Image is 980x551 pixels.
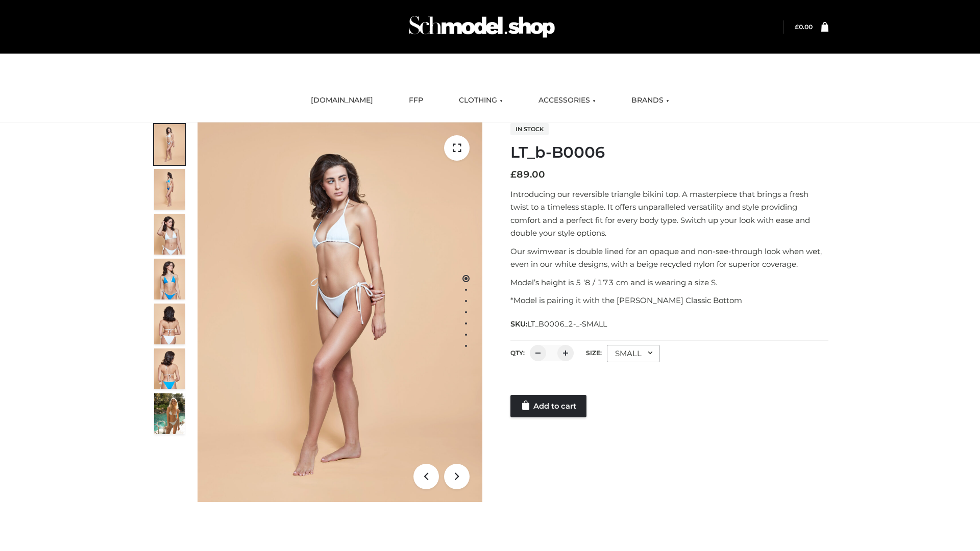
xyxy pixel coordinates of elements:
[531,89,603,112] a: ACCESSORIES
[451,89,510,112] a: CLOTHING
[510,143,828,162] h1: LT_b-B0006
[303,89,381,112] a: [DOMAIN_NAME]
[510,395,586,417] a: Add to cart
[198,122,482,502] img: ArielClassicBikiniTop_CloudNine_AzureSky_OW114ECO_1
[154,259,185,299] img: ArielClassicBikiniTop_CloudNine_AzureSky_OW114ECO_4-scaled.jpg
[510,123,549,135] span: In stock
[510,245,828,271] p: Our swimwear is double lined for an opaque and non-see-through look when wet, even in our white d...
[510,349,525,357] label: QTY:
[154,393,185,434] img: Arieltop_CloudNine_AzureSky2.jpg
[795,23,813,31] bdi: 0.00
[586,349,602,357] label: Size:
[510,169,545,180] bdi: 89.00
[510,169,517,180] span: £
[510,276,828,289] p: Model’s height is 5 ‘8 / 173 cm and is wearing a size S.
[405,7,558,47] img: Schmodel Admin 964
[510,188,828,240] p: Introducing our reversible triangle bikini top. A masterpiece that brings a fresh twist to a time...
[401,89,431,112] a: FFP
[607,345,660,362] div: SMALL
[624,89,677,112] a: BRANDS
[510,294,828,307] p: *Model is pairing it with the [PERSON_NAME] Classic Bottom
[154,304,185,344] img: ArielClassicBikiniTop_CloudNine_AzureSky_OW114ECO_7-scaled.jpg
[154,348,185,389] img: ArielClassicBikiniTop_CloudNine_AzureSky_OW114ECO_8-scaled.jpg
[154,169,185,210] img: ArielClassicBikiniTop_CloudNine_AzureSky_OW114ECO_2-scaled.jpg
[154,124,185,165] img: ArielClassicBikiniTop_CloudNine_AzureSky_OW114ECO_1-scaled.jpg
[527,319,607,329] span: LT_B0006_2-_-SMALL
[795,23,813,31] a: £0.00
[510,318,608,330] span: SKU:
[795,23,799,31] span: £
[154,214,185,255] img: ArielClassicBikiniTop_CloudNine_AzureSky_OW114ECO_3-scaled.jpg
